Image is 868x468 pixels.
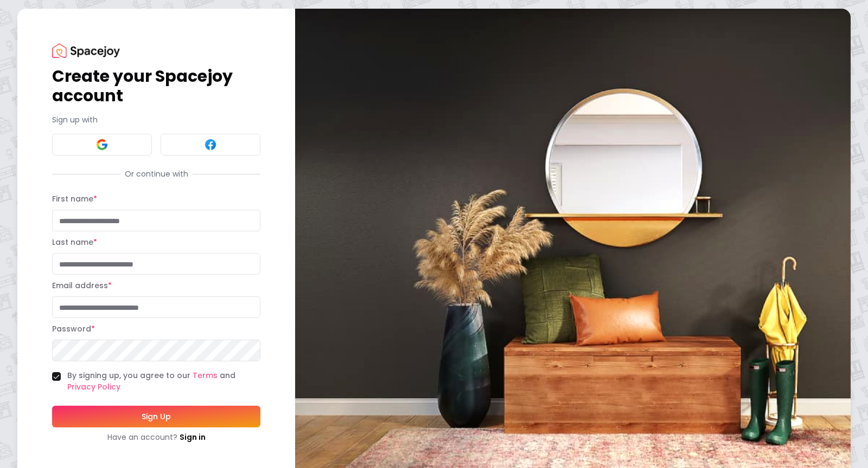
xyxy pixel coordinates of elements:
a: Terms [193,370,218,381]
label: Password [52,323,95,334]
p: Sign up with [52,114,260,125]
button: Sign Up [52,406,260,427]
label: By signing up, you agree to our and [67,370,260,393]
a: Privacy Policy [67,381,120,392]
label: First name [52,193,97,204]
label: Last name [52,237,97,248]
h1: Create your Spacejoy account [52,67,260,106]
img: Spacejoy Logo [52,43,120,58]
img: Facebook signin [204,138,217,151]
a: Sign in [180,432,206,443]
img: Google signin [95,138,108,151]
div: Have an account? [52,432,260,443]
span: Or continue with [120,168,193,179]
label: Email address [52,280,112,291]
